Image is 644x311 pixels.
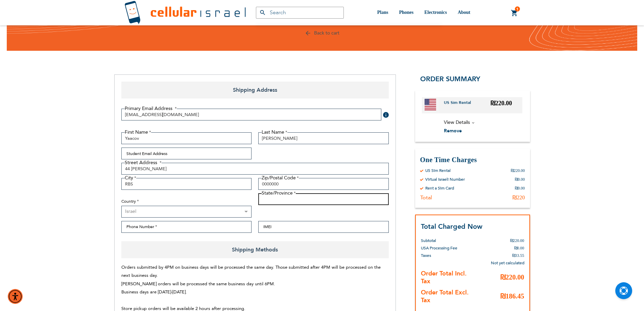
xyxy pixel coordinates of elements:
[420,194,432,201] div: Total
[256,7,344,19] input: Search
[421,269,467,286] strong: Order Total Incl. Tax
[511,168,525,173] div: ₪220.00
[305,30,339,36] a: Back to cart
[420,74,480,84] span: Order Summary
[124,1,246,25] img: Cellular Israel Logo
[425,177,465,182] div: Virtual Israeli Number
[491,100,512,107] span: ₪220.00
[421,222,482,231] strong: Total Charged Now
[500,273,524,281] span: ₪220.00
[421,232,474,244] th: Subtotal
[425,185,454,191] div: Rent a Sim Card
[420,155,525,164] h3: One Time Charges
[444,119,470,126] span: View Details
[514,246,524,250] span: ₪0.00
[421,245,457,251] span: USA Processing Fee
[516,6,519,12] span: 1
[491,260,524,266] span: Not yet calculated
[399,10,413,15] span: Phones
[515,177,525,182] div: ₪0.00
[515,185,525,191] div: ₪0.00
[425,168,451,173] div: US Sim Rental
[510,238,524,243] span: ₪220.00
[500,292,524,300] span: ₪186.45
[8,289,23,304] div: Accessibility Menu
[425,99,436,110] img: US Sim Rental
[421,252,474,259] th: Taxes
[444,100,476,111] a: US Sim Rental
[121,82,389,98] span: Shipping Address
[421,288,469,305] strong: Order Total Excl. Tax
[512,253,524,258] span: ₪33.55
[511,9,518,17] a: 1
[377,10,388,15] span: Plans
[121,241,389,258] span: Shipping Methods
[512,194,525,201] div: ₪220
[444,128,462,134] span: Remove
[424,10,447,15] span: Electronics
[458,10,470,15] span: About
